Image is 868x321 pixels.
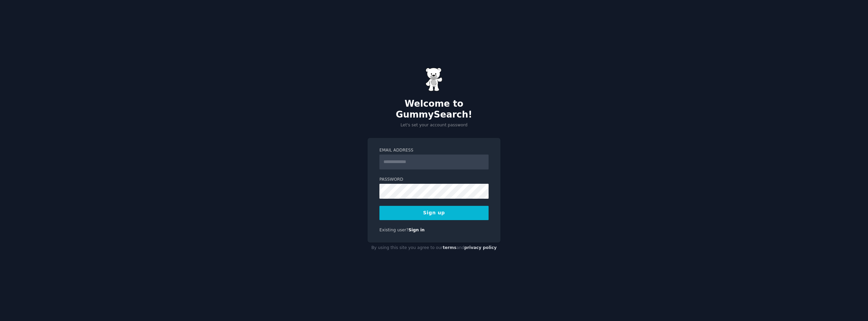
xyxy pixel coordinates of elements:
a: Sign in [409,228,425,232]
a: privacy policy [464,245,497,250]
a: terms [443,245,456,250]
div: By using this site you agree to our and [368,243,500,253]
h2: Welcome to GummySearch! [368,99,500,120]
button: Sign up [379,206,489,220]
span: Existing user? [379,228,409,232]
label: Password [379,177,489,183]
img: Gummy Bear [426,68,442,91]
label: Email Address [379,147,489,154]
p: Let's set your account password [368,122,500,128]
